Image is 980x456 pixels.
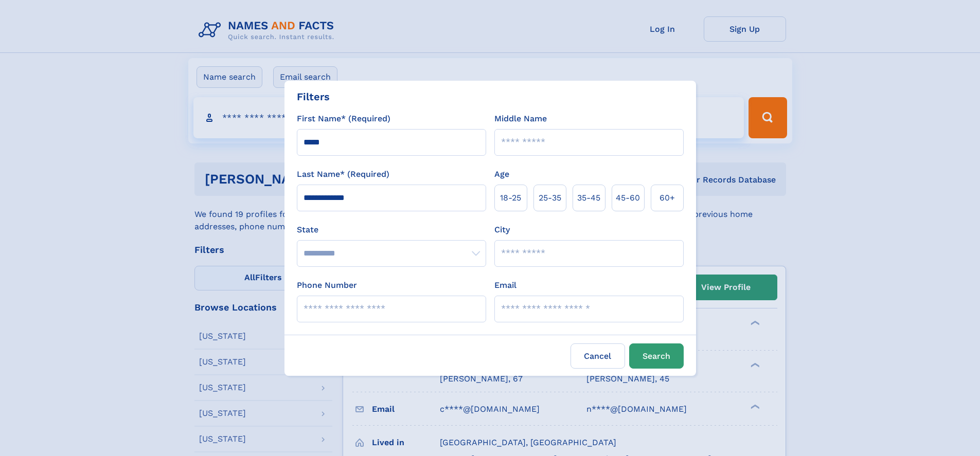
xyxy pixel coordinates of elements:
label: Age [494,168,509,180]
label: Last Name* (Required) [297,168,389,180]
label: First Name* (Required) [297,113,390,125]
span: 60+ [660,192,675,204]
label: City [494,224,510,236]
label: State [297,224,486,236]
span: 18‑25 [500,192,521,204]
label: Middle Name [494,113,547,125]
label: Phone Number [297,279,357,291]
span: 25‑35 [539,192,561,204]
span: 35‑45 [577,192,600,204]
span: 45‑60 [616,192,640,204]
div: Filters [297,89,330,104]
label: Email [494,279,516,291]
label: Cancel [571,343,625,369]
button: Search [629,343,684,369]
